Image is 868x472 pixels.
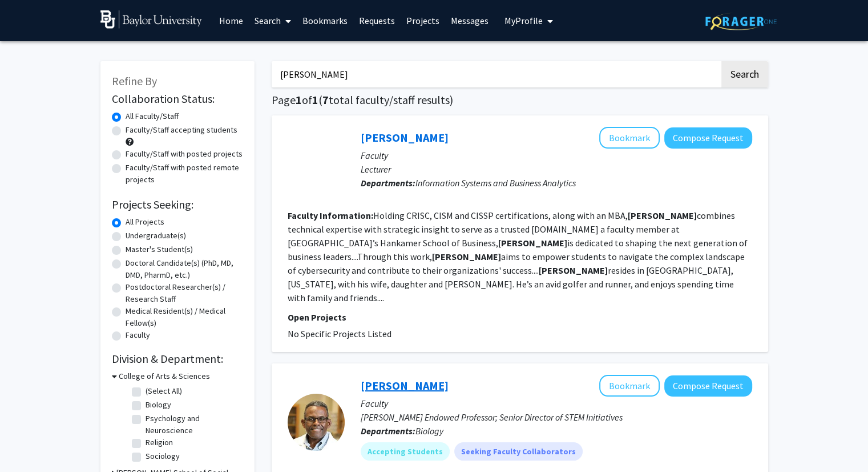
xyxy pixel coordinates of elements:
[445,1,494,41] a: Messages
[599,127,660,149] button: Add Nicholas Simmons to Bookmarks
[296,93,302,107] span: 1
[628,210,697,221] b: [PERSON_NAME]
[112,352,243,366] h2: Division & Department:
[504,15,543,26] span: My Profile
[361,130,449,145] a: [PERSON_NAME]
[249,1,297,41] a: Search
[272,61,720,87] input: Search Keywords
[498,237,567,249] b: [PERSON_NAME]
[312,93,318,107] span: 1
[146,385,182,397] label: (Select All)
[112,74,157,88] span: Refine By
[126,281,243,305] label: Postdoctoral Researcher(s) / Research Staff
[146,399,171,411] label: Biology
[361,425,415,437] b: Departments:
[361,442,450,461] mat-chip: Accepting Students
[539,265,608,276] b: [PERSON_NAME]
[126,162,243,186] label: Faculty/Staff with posted remote projects
[100,10,203,29] img: Baylor University Logo
[599,375,660,397] button: Add Dwayne Simmons to Bookmarks
[126,329,150,341] label: Faculty
[126,257,243,281] label: Doctoral Candidate(s) (PhD, MD, DMD, PharmD, etc.)
[126,148,243,160] label: Faculty/Staff with posted projects
[322,93,329,107] span: 7
[705,13,777,30] img: ForagerOne Logo
[361,397,752,410] p: Faculty
[454,442,583,461] mat-chip: Seeking Faculty Collaborators
[361,149,752,162] p: Faculty
[213,1,249,41] a: Home
[353,1,401,41] a: Requests
[664,127,752,149] button: Compose Request to Nicholas Simmons
[288,210,748,303] fg-read-more: Holding CRISC, CISM and CISSP certifications, along with an MBA, combines technical expertise wit...
[112,92,243,106] h2: Collaboration Status:
[126,216,164,228] label: All Projects
[288,210,373,221] b: Faculty Information:
[415,425,443,437] span: Biology
[297,1,353,41] a: Bookmarks
[664,375,752,397] button: Compose Request to Dwayne Simmons
[9,421,49,463] iframe: Chat
[721,61,768,87] button: Search
[146,450,180,462] label: Sociology
[126,124,237,136] label: Faculty/Staff accepting students
[361,378,449,393] a: [PERSON_NAME]
[126,230,186,242] label: Undergraduate(s)
[146,437,173,449] label: Religion
[361,410,752,424] p: [PERSON_NAME] Endowed Professor; Senior Director of STEM Initiatives
[361,162,752,176] p: Lecturer
[126,305,243,329] label: Medical Resident(s) / Medical Fellow(s)
[112,198,243,211] h2: Projects Seeking:
[288,310,752,324] p: Open Projects
[288,328,391,339] span: No Specific Projects Listed
[119,370,210,382] h3: College of Arts & Sciences
[401,1,445,41] a: Projects
[126,110,179,122] label: All Faculty/Staff
[432,251,501,262] b: [PERSON_NAME]
[126,243,193,255] label: Master's Student(s)
[361,177,415,189] b: Departments:
[415,177,576,189] span: Information Systems and Business Analytics
[272,93,768,107] h1: Page of ( total faculty/staff results)
[146,413,240,437] label: Psychology and Neuroscience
